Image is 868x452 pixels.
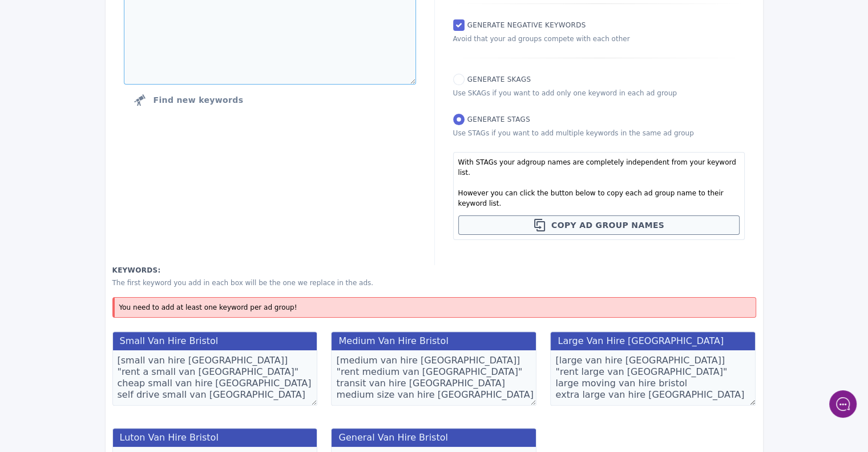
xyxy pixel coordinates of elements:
[30,30,126,39] div: Domain: [DOMAIN_NAME]
[458,215,740,235] button: Copy ad group names
[9,74,219,98] button: New conversation
[112,428,318,447] label: Luton Van Hire Bristol
[331,428,536,447] label: General Van Hire Bristol
[112,278,756,288] p: The first keyword you add in each box will be the one we replace in the ads.
[453,74,465,85] input: Generate SKAGs
[453,128,745,138] p: Use STAGs if you want to add multiple keywords in the same ad group
[119,302,751,313] p: You need to add at least one keyword per ad group!
[829,390,857,418] iframe: gist-messenger-bubble-iframe
[550,331,756,350] label: Large Van Hire [GEOGRAPHIC_DATA]
[467,75,531,83] span: Generate SKAGs
[467,115,530,123] span: Generate STAGs
[458,188,740,209] p: However you can click the button below to copy each ad group name to their keyword list.
[453,34,745,44] p: Avoid that your ad groups compete with each other
[114,72,123,81] img: tab_keywords_by_traffic_grey.svg
[112,265,756,275] label: Keywords:
[126,73,192,81] div: Keywords by Traffic
[331,331,536,350] label: Medium Van Hire Bristol
[43,73,102,81] div: Domain Overview
[54,29,174,45] h1: Welcome to Fiuti!
[32,18,56,27] div: v 4.0.25
[453,114,465,125] input: Generate STAGs
[54,51,174,65] h2: Can I help you with anything?
[453,19,465,31] input: Generate Negative keywords
[458,157,740,178] p: With STAGs your adgroup names are completely independent from your keyword list.
[31,72,40,81] img: tab_domain_overview_orange.svg
[124,89,253,111] button: Click to find new keywords related to those above
[18,30,27,39] img: website_grey.svg
[112,331,318,350] label: Small Van Hire Bristol
[467,21,586,29] span: Generate Negative keywords
[453,88,745,98] p: Use SKAGs if you want to add only one keyword in each ad group
[74,81,137,90] span: New conversation
[95,355,144,363] span: We run on Gist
